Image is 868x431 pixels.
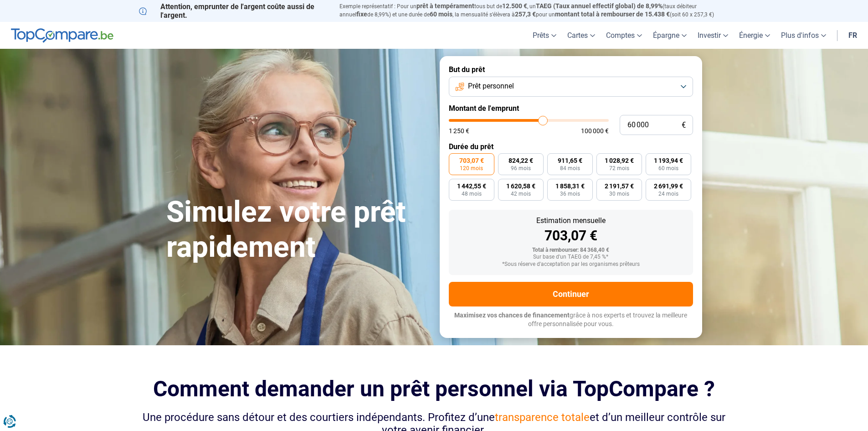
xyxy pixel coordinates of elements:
a: fr [843,22,863,49]
span: Maximisez vos chances de financement [454,312,570,319]
span: 824,22 € [508,157,533,164]
span: 1 620,58 € [506,183,535,189]
span: 48 mois [462,191,482,197]
span: fixe [356,10,367,18]
div: Total à rembourser: 84 368,40 € [456,247,686,254]
button: Continuer [449,282,693,306]
span: 24 mois [658,191,678,197]
span: 100 000 € [581,128,609,134]
p: grâce à nos experts et trouvez la meilleure offre personnalisée pour vous. [449,311,693,329]
label: Montant de l'emprunt [449,104,693,113]
a: Prêts [527,22,562,49]
span: 42 mois [511,191,531,197]
span: montant total à rembourser de 15.438 € [555,10,670,18]
label: Durée du prêt [449,142,693,151]
span: 30 mois [609,191,629,197]
span: 36 mois [560,191,580,197]
span: Prêt personnel [468,81,514,91]
span: 1 250 € [449,128,469,134]
span: 1 858,31 € [555,183,585,189]
span: 2 691,99 € [654,183,683,189]
span: 120 mois [460,166,483,171]
span: 60 mois [658,166,678,171]
span: 703,07 € [459,157,484,164]
span: prêt à tempérament [416,2,474,10]
span: 1 028,92 € [605,157,634,164]
div: Estimation mensuelle [456,217,686,224]
span: 1 193,94 € [654,157,683,164]
span: transparence totale [495,411,590,424]
a: Investir [692,22,734,49]
a: Comptes [601,22,647,49]
span: 257,3 € [515,10,536,18]
label: But du prêt [449,65,693,74]
div: 703,07 € [456,229,686,243]
h1: Simulez votre prêt rapidement [166,195,429,265]
button: Prêt personnel [449,77,693,97]
span: 1 442,55 € [457,183,486,189]
span: € [682,121,686,129]
span: 96 mois [511,166,531,171]
a: Plus d'infos [776,22,832,49]
img: TopCompare [11,28,113,43]
span: 2 191,57 € [605,183,634,189]
span: TAEG (Taux annuel effectif global) de 8,99% [536,2,663,10]
span: 60 mois [430,10,452,18]
span: 12.500 € [502,2,527,10]
a: Épargne [647,22,692,49]
span: 72 mois [609,166,629,171]
div: Sur base d'un TAEG de 7,45 %* [456,254,686,260]
span: 84 mois [560,166,580,171]
h2: Comment demander un prêt personnel via TopCompare ? [139,376,729,401]
p: Attention, emprunter de l'argent coûte aussi de l'argent. [139,2,329,20]
div: *Sous réserve d'acceptation par les organismes prêteurs [456,261,686,268]
p: Exemple représentatif : Pour un tous but de , un (taux débiteur annuel de 8,99%) et une durée de ... [339,2,729,19]
a: Énergie [734,22,776,49]
span: 911,65 € [558,157,582,164]
a: Cartes [562,22,601,49]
